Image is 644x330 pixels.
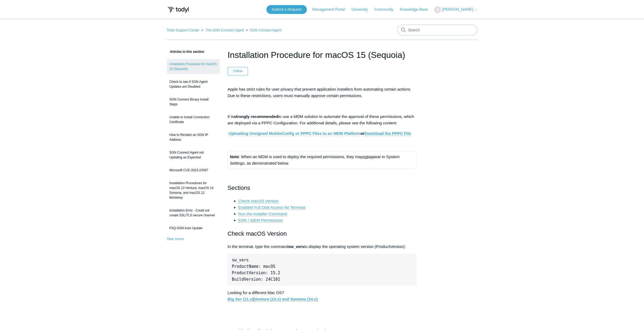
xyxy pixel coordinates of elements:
a: How to Reclaim an SGN IP Address [167,130,220,145]
li: SGN Connect Agent [245,28,281,32]
a: Check macOS Version [238,199,279,203]
strong: strongly recommended [234,114,278,119]
a: Run the Installer Command [238,212,287,216]
p: In the terminal, type the command to display the operating system version (ProductVersion): [228,243,417,250]
button: Follow Article [228,67,248,75]
strong: Note [230,154,239,159]
a: Community [374,7,399,12]
a: Management Portal [312,7,350,12]
h2: Check macOS Version [228,229,417,238]
h2: Sections [228,183,417,192]
p: Apple has strict rules for user privacy that prevent application installers from automating certa... [228,86,417,99]
span: not [363,154,368,159]
p: Looking for a different Mac OS? | [228,290,417,302]
td: : When an MDM is used to deploy the required permissions, they may appear in System Settings, as ... [228,151,416,169]
a: Microsoft CVE-2023-23397 [167,165,220,175]
a: EDR / SIEM Permissions [238,218,283,223]
a: Submit a Request [266,5,307,14]
a: See more [167,236,184,241]
a: Unable to Install Connection Certificate [167,112,220,127]
a: Installation Error - Could not create SSL/TLS secure channel [167,205,220,220]
h1: Installation Procedure for macOS 15 (Sequoia) [228,49,417,61]
a: Todyl Support Center [167,28,199,32]
pre: sw_vers ProductName: macOS ProductVersion: 15.2 BuildVersion: 24C101 [228,254,417,285]
a: Download the PPPC File [364,131,411,136]
span: [PERSON_NAME] [442,7,473,12]
p: It is to use a MDM solution to automate the approval of these permissions, which are deployed via... [228,113,417,126]
li: Todyl Support Center [167,28,201,32]
a: Knowledge Base [400,7,433,12]
a: The SGN Connect Agent [205,28,244,32]
a: Installation Procedures for macOS 13 Ventura, macOS 14 Sonoma, and macOS 12 Monterey [167,178,220,203]
a: University [351,7,373,12]
strong: or [229,131,411,136]
span: Articles in this section [167,50,204,54]
img: Todyl Support Center Help Center home page [167,5,190,15]
strong: sw_vers [288,244,304,249]
a: SGN Connect Agent [250,28,281,32]
a: SGN Connect Binary Install Steps [167,94,220,109]
a: Check to see if SGN Agent Updates are Disabled [167,77,220,92]
li: The SGN Connect Agent [200,28,245,32]
a: FAQ-SGN Auto Update [167,223,220,233]
a: Uploading Unsigned MobileConfig or PPPC Files to an MDM Platform [229,131,361,136]
a: Installation Procedure for macOS 15 (Sequoia) [167,59,220,74]
a: SGN Connect Agent not Updating as Expected [167,147,220,162]
a: Enabled Full Disk Access for Terminal [238,205,306,210]
a: Big Sur (11.x) [228,297,254,302]
input: Search [397,25,477,35]
a: Ventura (13.x) and Sonoma (14.x) [254,297,318,302]
button: [PERSON_NAME] [434,6,477,13]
